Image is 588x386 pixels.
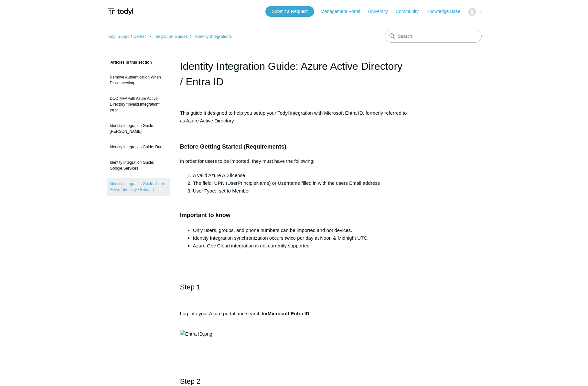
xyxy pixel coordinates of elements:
[321,8,367,15] a: Management Portal
[107,178,170,196] a: Identity Integration Guide: Azure Active Directory / Entra ID
[153,34,187,39] a: Integration Guides
[107,6,134,18] img: Todyl Support Center Help Center home page
[193,234,408,242] li: Identity Integration synchronization occurs twice per day at Noon & Midnight UTC.
[193,187,408,195] li: User Type: set to Member
[195,34,232,39] a: Identity Integrations
[193,226,408,234] li: Only users, groups, and phone numbers can be imported and not devices.
[396,8,425,15] a: Community
[180,330,212,338] img: Entra ID.png
[265,6,314,17] a: Submit a Request
[193,172,408,179] li: A valid Azure AD license
[180,201,408,220] h3: Important to know
[180,310,408,325] p: Log into your Azure portal and search for
[368,8,394,15] a: University
[107,71,170,89] a: Remove Authentication When Disconnecting
[147,34,189,39] li: Integration Guides
[193,179,408,187] li: The field: UPN (UserPrincipleName) or Username filled in with the users Email address
[268,311,309,316] strong: Microsoft Entra ID
[107,120,170,138] a: Identity Integration Guide: [PERSON_NAME]
[107,34,146,39] a: Todyl Support Center
[107,156,170,174] a: Identity Integration Guide: Google Services
[426,8,467,15] a: Knowledge Base
[180,157,408,165] p: In order for users to be imported, they must have the following:
[107,34,147,39] li: Todyl Support Center
[385,30,482,43] input: Search
[180,58,408,89] h1: Identity Integration Guide: Azure Active Directory / Entra ID
[180,142,408,151] h3: Before Getting Started (Requirements)
[180,281,408,304] h2: Step 1
[107,60,152,65] span: Articles in this section
[107,141,170,153] a: Identity Integration Guide: Duo
[180,109,408,125] p: This guide it designed to help you setup your Todyl integration with Microsoft Entra ID, formerly...
[189,34,232,39] li: Identity Integrations
[107,92,170,116] a: DUO MFA with Azure Active Directory "Invalid Integration" error
[193,242,408,250] li: Azure Gov Cloud integration is not currently supported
